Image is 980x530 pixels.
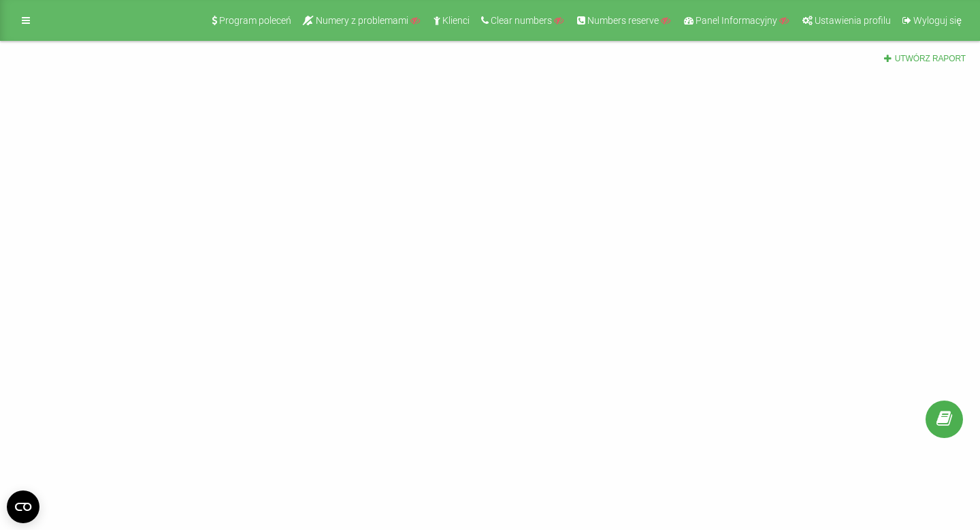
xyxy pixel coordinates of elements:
[913,15,962,26] span: Wyloguj się
[442,15,470,26] span: Klienci
[815,15,891,26] span: Ustawienia profilu
[7,490,39,523] button: Open CMP widget
[491,15,552,26] span: Clear numbers
[879,53,970,65] button: Utwórz raport
[316,15,408,26] span: Numery z problemami
[219,15,291,26] span: Program poleceń
[587,15,659,26] span: Numbers reserve
[696,15,777,26] span: Panel Informacyjny
[883,54,892,62] i: Utwórz raport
